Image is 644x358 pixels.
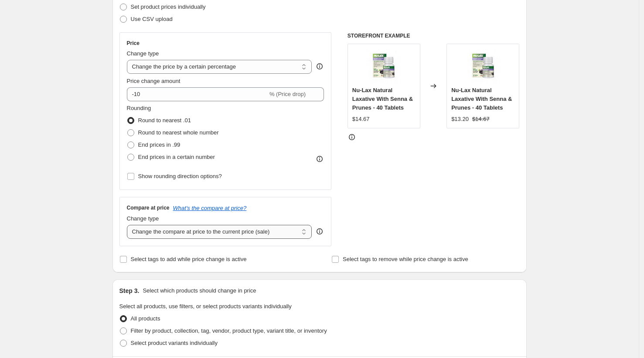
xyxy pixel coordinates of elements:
[131,315,160,322] span: All products
[451,115,469,124] div: $13.20
[138,141,181,148] span: End prices in .99
[472,115,490,124] strike: $14.67
[131,256,247,262] span: Select tags to add while price change is active
[127,204,170,211] h3: Compare at price
[269,91,306,97] span: % (Price drop)
[138,173,222,179] span: Show rounding direction options?
[131,3,206,10] span: Set product prices individually
[352,115,370,124] div: $14.67
[315,62,324,71] div: help
[131,16,173,22] span: Use CSV upload
[138,129,219,136] span: Round to nearest whole number
[131,340,218,346] span: Select product variants individually
[366,48,401,83] img: Nu-LaxNaturalLaxativeWithSenna_Prunes-40Tablets_80x.jpg
[127,78,181,84] span: Price change amount
[127,105,151,111] span: Rounding
[143,286,256,295] p: Select which products should change in price
[315,227,324,236] div: help
[451,87,512,111] span: Nu-Lax Natural Laxative With Senna & Prunes - 40 Tablets
[127,40,140,47] h3: Price
[119,286,140,295] h2: Step 3.
[138,154,215,160] span: End prices in a certain number
[127,87,268,101] input: -15
[173,205,247,211] button: What's the compare at price?
[343,256,468,262] span: Select tags to remove while price change is active
[348,32,520,39] h6: STOREFRONT EXAMPLE
[127,50,159,57] span: Change type
[466,48,501,83] img: Nu-LaxNaturalLaxativeWithSenna_Prunes-40Tablets_80x.jpg
[138,117,191,124] span: Round to nearest .01
[352,87,413,111] span: Nu-Lax Natural Laxative With Senna & Prunes - 40 Tablets
[127,215,159,222] span: Change type
[119,303,292,310] span: Select all products, use filters, or select products variants individually
[131,327,327,334] span: Filter by product, collection, tag, vendor, product type, variant title, or inventory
